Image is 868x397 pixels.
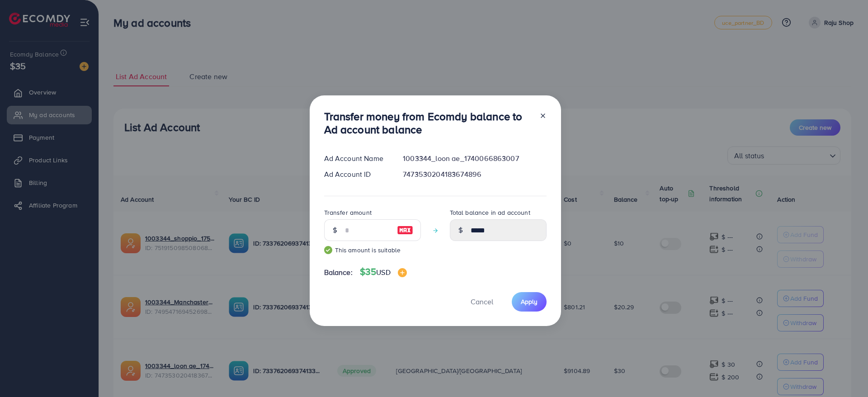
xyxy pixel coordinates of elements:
label: Transfer amount [324,208,372,217]
img: image [398,268,407,277]
span: Apply [521,297,538,306]
iframe: Chat [830,356,861,390]
span: USD [376,267,390,277]
button: Apply [512,292,547,312]
span: Cancel [471,297,493,307]
button: Cancel [459,292,505,312]
h4: $35 [360,266,407,278]
span: Balance: [324,267,353,278]
small: This amount is suitable [324,246,421,255]
div: Ad Account ID [317,169,396,180]
label: Total balance in ad account [450,208,530,217]
div: 1003344_loon ae_1740066863007 [396,153,553,164]
div: 7473530204183674896 [396,169,553,180]
img: guide [324,246,332,254]
img: image [397,225,413,236]
h3: Transfer money from Ecomdy balance to Ad account balance [324,110,532,136]
div: Ad Account Name [317,153,396,164]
